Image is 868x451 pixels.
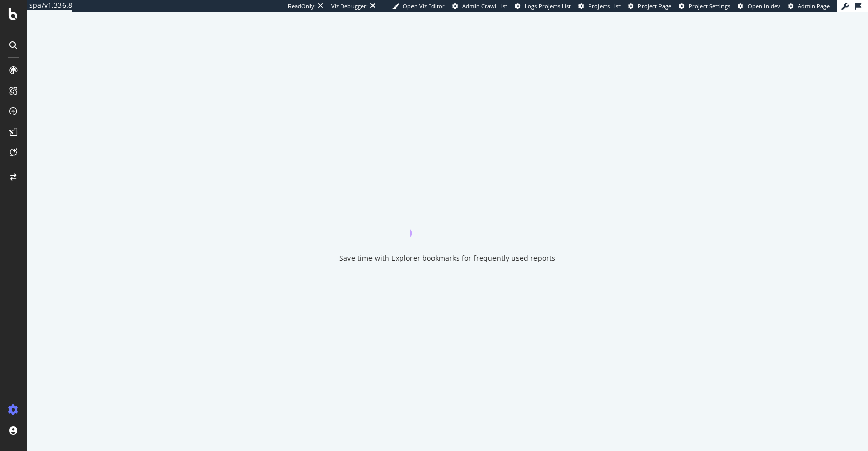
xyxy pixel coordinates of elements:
[288,2,316,10] div: ReadOnly:
[462,2,507,10] span: Admin Crawl List
[788,2,830,10] a: Admin Page
[392,2,445,10] a: Open Viz Editor
[525,2,571,10] span: Logs Projects List
[638,2,671,10] span: Project Page
[748,2,780,10] span: Open in dev
[331,2,368,10] div: Viz Debugger:
[403,2,445,10] span: Open Viz Editor
[339,253,555,263] div: Save time with Explorer bookmarks for frequently used reports
[679,2,730,10] a: Project Settings
[410,200,484,237] div: animation
[588,2,621,10] span: Projects List
[452,2,507,10] a: Admin Crawl List
[578,2,621,10] a: Projects List
[798,2,830,10] span: Admin Page
[515,2,571,10] a: Logs Projects List
[689,2,730,10] span: Project Settings
[738,2,780,10] a: Open in dev
[628,2,671,10] a: Project Page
